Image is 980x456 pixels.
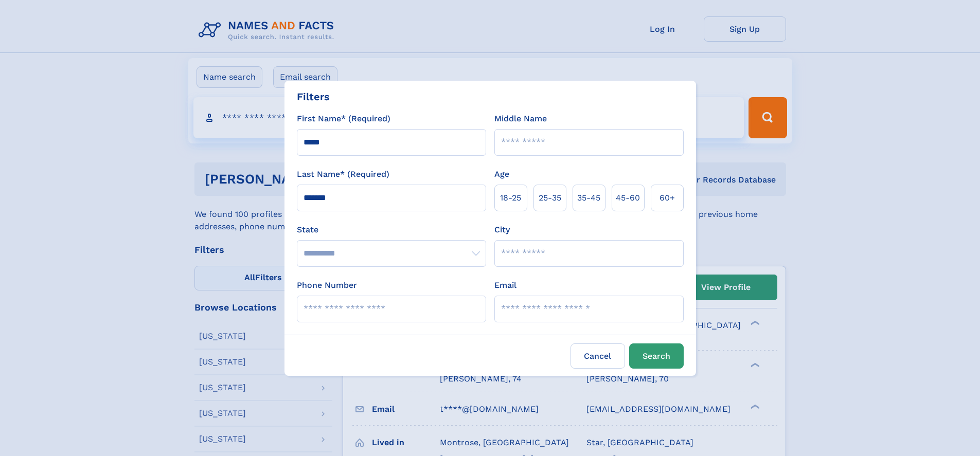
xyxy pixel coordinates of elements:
[297,113,390,125] label: First Name* (Required)
[660,192,675,204] span: 60+
[539,192,561,204] span: 25‑35
[494,279,516,291] label: Email
[494,113,547,125] label: Middle Name
[494,168,509,180] label: Age
[500,192,521,204] span: 18‑25
[297,224,486,236] label: State
[571,343,625,369] label: Cancel
[629,343,684,369] button: Search
[297,279,357,291] label: Phone Number
[616,192,640,204] span: 45‑60
[297,89,330,104] div: Filters
[577,192,600,204] span: 35‑45
[297,168,389,180] label: Last Name* (Required)
[494,224,510,236] label: City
